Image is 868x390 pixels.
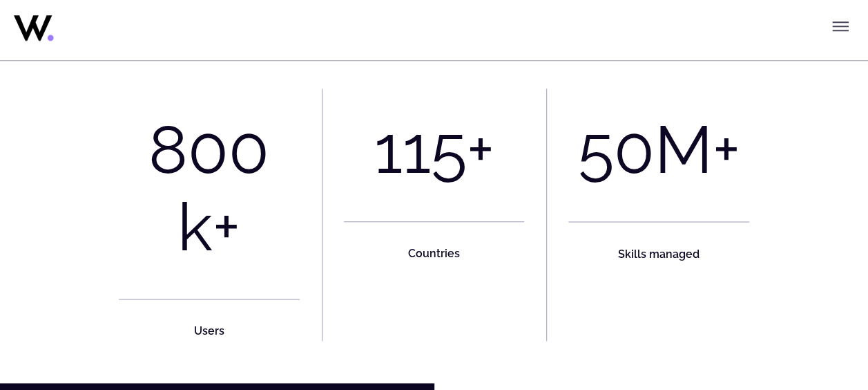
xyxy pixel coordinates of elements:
[408,247,460,260] strong: Countries
[148,111,269,188] div: 800
[655,111,740,188] div: M+
[374,111,467,188] div: 115
[177,188,240,266] div: k+
[194,324,224,337] strong: Users
[467,111,494,188] div: +
[578,111,655,188] div: 50
[827,12,854,40] button: Toggle menu
[618,247,700,260] strong: Skills managed
[777,299,849,371] iframe: Chatbot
